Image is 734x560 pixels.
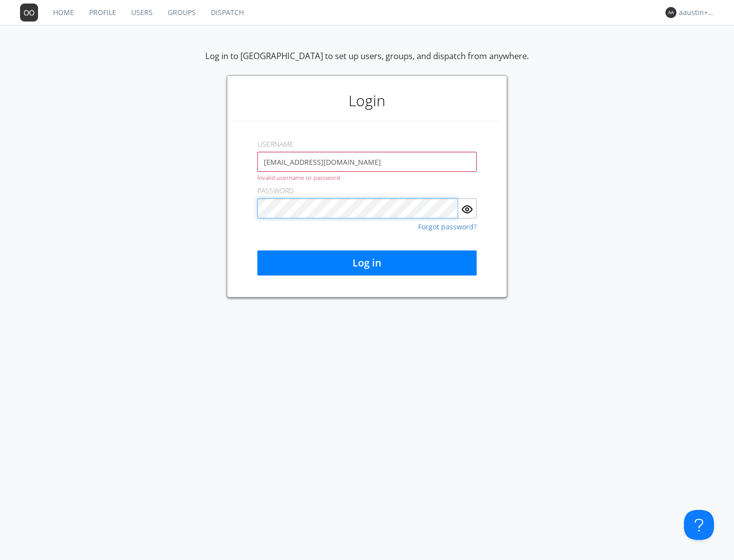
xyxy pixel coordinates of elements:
[257,139,293,149] label: USERNAME
[665,7,676,18] img: 373638.png
[679,8,716,18] div: aaustin+ovc1+org
[257,175,477,181] div: Invalid username or password
[418,223,477,230] a: Forgot password?
[257,186,294,196] label: PASSWORD
[205,50,529,75] div: Log in to [GEOGRAPHIC_DATA] to set up users, groups, and dispatch from anywhere.
[257,250,477,275] button: Log in
[461,203,473,215] img: eye.svg
[684,510,714,540] iframe: Toggle Customer Support
[458,198,477,218] button: Show Password
[20,4,38,22] img: 373638.png
[232,81,502,121] h1: Login
[257,198,458,218] input: Password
